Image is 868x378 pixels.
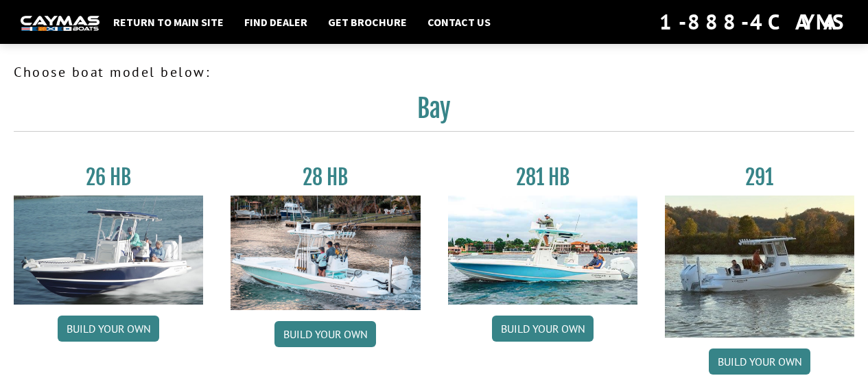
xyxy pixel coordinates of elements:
p: Choose boat model below: [14,62,854,82]
a: Build your own [274,321,376,347]
img: 26_new_photo_resized.jpg [14,196,203,305]
img: 291_Thumbnail.jpg [665,196,854,338]
a: Build your own [58,316,159,342]
a: Return to main site [106,13,231,31]
img: white-logo-c9c8dbefe5ff5ceceb0f0178aa75bf4bb51f6bca0971e226c86eb53dfe498488.png [21,16,99,30]
div: 1-888-4CAYMAS [659,7,847,37]
h3: 26 HB [14,165,203,190]
a: Find Dealer [237,13,314,31]
h2: Bay [14,93,854,132]
img: 28_hb_thumbnail_for_caymas_connect.jpg [231,196,420,310]
h3: 28 HB [231,165,420,190]
img: 28-hb-twin.jpg [448,196,637,305]
a: Contact Us [421,13,497,31]
a: Build your own [709,349,810,375]
a: Get Brochure [321,13,414,31]
a: Build your own [492,316,594,342]
h3: 281 HB [448,165,637,190]
h3: 291 [665,165,854,190]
